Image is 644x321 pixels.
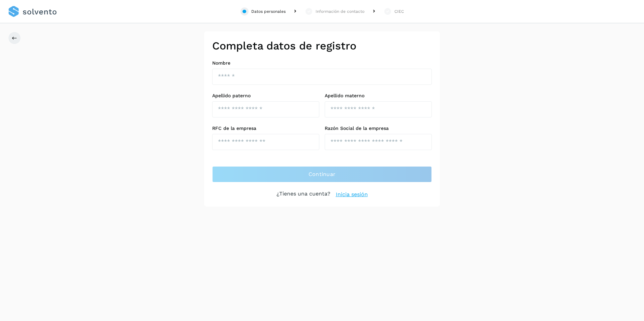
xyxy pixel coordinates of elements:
a: Inicia sesión [336,190,368,199]
label: Apellido materno [325,93,432,99]
div: Datos personales [251,8,286,14]
label: Nombre [212,60,432,66]
span: Continuar [309,171,336,178]
button: Continuar [212,166,432,182]
div: Información de contacto [316,8,364,14]
label: Apellido paterno [212,93,319,99]
label: Razón Social de la empresa [325,126,432,131]
div: CIEC [394,8,404,14]
label: RFC de la empresa [212,126,319,131]
h2: Completa datos de registro [212,39,432,52]
p: ¿Tienes una cuenta? [277,190,330,199]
